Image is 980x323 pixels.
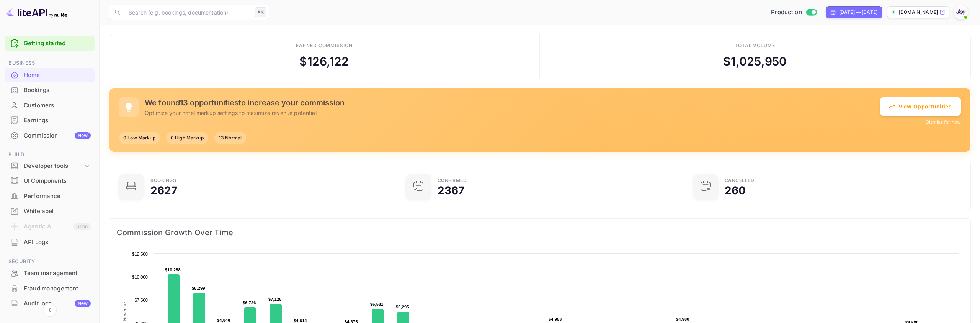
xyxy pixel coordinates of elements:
[5,59,95,67] span: Business
[255,7,266,17] div: ⌘K
[5,113,95,128] div: Earnings
[5,36,95,51] div: Getting started
[124,5,252,20] input: Search (e.g. bookings, documentation)
[132,252,148,256] text: $12,500
[549,317,562,321] text: $4,953
[5,174,95,189] div: UI Components
[217,318,230,323] text: $4,846
[5,296,95,310] a: Audit logsNew
[150,178,176,183] div: Bookings
[150,185,178,196] div: 2627
[43,303,57,317] button: Collapse navigation
[24,177,91,185] div: UI Components
[5,281,95,295] a: Fraud management
[5,296,95,311] div: Audit logsNew
[119,134,160,141] span: 0 Low Markup
[24,86,91,95] div: Bookings
[75,132,91,139] div: New
[24,39,91,48] a: Getting started
[725,185,746,196] div: 260
[725,178,755,183] div: CANCELLED
[24,192,91,201] div: Performance
[145,98,880,107] h5: We found 13 opportunities to increase your commission
[370,302,384,307] text: $6,581
[5,98,95,112] a: Customers
[24,131,91,140] div: Commission
[438,185,465,196] div: 2367
[24,116,91,125] div: Earnings
[294,318,307,323] text: $4,814
[5,83,95,98] div: Bookings
[676,317,689,321] text: $4,980
[24,299,91,308] div: Audit logs
[24,238,91,247] div: API Logs
[165,267,181,272] text: $10,288
[134,298,148,302] text: $7,500
[24,284,91,293] div: Fraud management
[192,286,205,290] text: $8,299
[166,134,208,141] span: 0 High Markup
[5,204,95,218] a: Whitelabel
[5,113,95,127] a: Earnings
[5,68,95,82] a: Home
[296,42,353,49] div: Earned commission
[132,275,148,279] text: $10,000
[5,235,95,249] a: API Logs
[771,8,802,17] span: Production
[122,302,127,321] text: Revenue
[5,281,95,296] div: Fraud management
[5,235,95,250] div: API Logs
[145,109,880,117] p: Optimize your hotel markup settings to maximize revenue potential
[299,53,349,70] div: $ 126,122
[438,178,467,183] div: Confirmed
[5,257,95,266] span: Security
[5,98,95,113] div: Customers
[5,68,95,83] div: Home
[268,297,282,302] text: $7,128
[5,83,95,97] a: Bookings
[5,266,95,280] a: Team management
[117,226,963,239] span: Commission Growth Over Time
[5,189,95,204] div: Performance
[926,119,961,126] button: Dismiss for now
[243,300,256,305] text: $6,726
[24,207,91,216] div: Whitelabel
[5,151,95,159] span: Build
[24,162,83,171] div: Developer tools
[24,101,91,110] div: Customers
[24,269,91,278] div: Team management
[723,53,787,70] div: $ 1,025,950
[214,134,246,141] span: 13 Normal
[839,9,877,16] div: [DATE] — [DATE]
[5,128,95,143] div: CommissionNew
[396,305,409,309] text: $6,295
[899,9,938,16] p: [DOMAIN_NAME]
[768,8,820,17] div: Switch to Sandbox mode
[5,266,95,281] div: Team management
[880,97,961,116] button: View Opportunities
[6,6,67,18] img: LiteAPI logo
[5,128,95,143] a: CommissionNew
[5,189,95,203] a: Performance
[24,71,91,80] div: Home
[5,159,95,173] div: Developer tools
[75,300,91,307] div: New
[5,174,95,188] a: UI Components
[5,204,95,219] div: Whitelabel
[735,42,776,49] div: Total volume
[955,6,967,18] img: With Joy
